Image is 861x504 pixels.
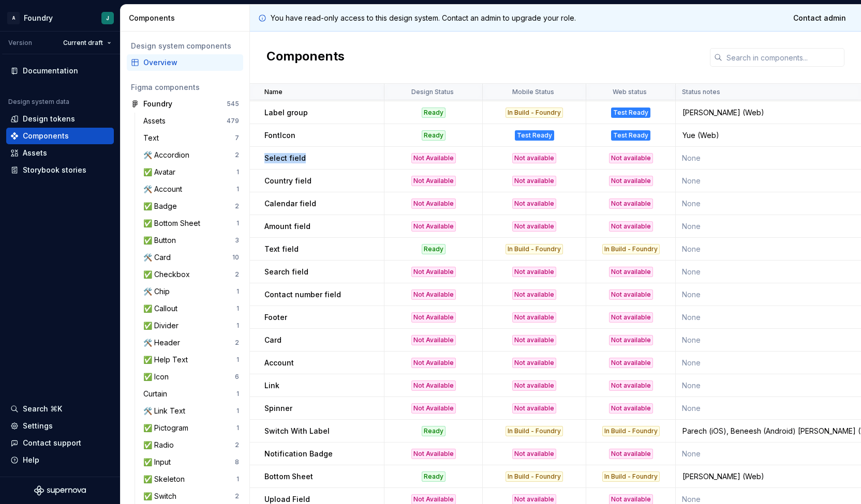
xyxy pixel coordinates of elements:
p: Card [264,335,281,345]
p: Contact number field [264,289,341,300]
a: 🛠️ Account1 [139,181,243,197]
div: Ready [422,108,446,118]
a: 🛠️ Link Text1 [139,403,243,419]
svg: Supernova Logo [34,485,86,496]
div: In Build - Foundry [506,244,563,254]
div: Figma components [131,82,239,93]
div: 1 [236,322,239,330]
div: 6 [235,373,239,381]
div: ✅ Bottom Sheet [143,218,204,228]
div: Not available [609,289,653,300]
div: Settings [23,421,53,431]
div: Not available [512,289,556,300]
a: 🛠️ Card10 [139,249,243,266]
div: 2 [235,151,239,159]
button: AFoundryJ [2,7,118,29]
div: In Build - Foundry [602,244,660,254]
div: ✅ Pictogram [143,423,192,433]
div: Design system data [8,98,69,106]
div: Overview [143,57,239,68]
div: Not available [609,335,653,345]
div: Not available [512,312,556,323]
a: Components [6,128,114,144]
div: Foundry [24,13,53,23]
div: 🛠️ Card [143,252,175,263]
a: 🛠️ Header2 [139,334,243,351]
div: Contact support [23,438,81,448]
div: Test Ready [611,108,650,118]
a: ✅ Help Text1 [139,352,243,368]
p: You have read-only access to this design system. Contact an admin to upgrade your role. [271,13,576,23]
div: Not available [512,221,556,232]
div: Not available [609,358,653,368]
div: Not Available [411,380,456,391]
a: Documentation [6,63,114,79]
div: Not Available [411,221,456,232]
a: ✅ Radio2 [139,437,243,453]
div: Components [129,13,245,23]
div: ✅ Checkbox [143,269,194,280]
a: ✅ Button3 [139,232,243,249]
div: In Build - Foundry [602,471,660,482]
div: Not available [512,176,556,186]
a: ✅ Avatar1 [139,164,243,180]
p: Spinner [264,403,292,414]
div: 1 [236,475,239,483]
a: Foundry545 [127,96,243,112]
div: Ready [422,130,446,141]
div: 8 [235,458,239,466]
div: 1 [236,219,239,227]
div: Not available [512,358,556,368]
div: Not available [609,449,653,459]
p: Country field [264,176,311,186]
div: Not Available [411,335,456,345]
p: Design Status [411,88,454,96]
p: Notification Badge [264,449,333,459]
div: 🛠️ Link Text [143,406,189,416]
div: 479 [227,117,239,125]
div: Not available [609,198,653,209]
div: Not available [609,312,653,323]
div: Not available [609,221,653,232]
div: J [106,14,109,22]
div: 1 [236,390,239,398]
p: Web status [613,88,647,96]
p: Switch With Label [264,426,330,436]
div: Ready [422,471,446,482]
div: 3 [235,236,239,245]
div: ✅ Radio [143,440,178,450]
div: Not available [609,403,653,414]
a: ✅ Pictogram1 [139,420,243,436]
div: Curtain [143,389,171,399]
div: Version [8,39,32,47]
div: A [7,12,20,24]
div: Not available [609,380,653,391]
div: In Build - Foundry [602,426,660,436]
div: 1 [236,185,239,193]
div: 1 [236,424,239,432]
div: 🛠️ Chip [143,286,174,297]
div: Not Available [411,198,456,209]
div: ✅ Icon [143,372,173,382]
div: ✅ Divider [143,320,183,331]
div: ✅ Badge [143,201,181,211]
div: ✅ Callout [143,303,182,314]
p: Select field [264,153,306,163]
div: Foundry [143,99,172,109]
p: Text field [264,244,299,254]
div: In Build - Foundry [506,426,563,436]
p: Bottom Sheet [264,471,313,482]
div: Not Available [411,403,456,414]
div: Search ⌘K [23,404,62,414]
div: 1 [236,304,239,313]
a: ✅ Input8 [139,454,243,470]
div: In Build - Foundry [506,471,563,482]
a: ✅ Badge2 [139,198,243,215]
a: Assets [6,145,114,161]
div: 🛠️ Accordion [143,150,194,160]
div: Not available [512,449,556,459]
a: ✅ Skeleton1 [139,471,243,487]
div: Test Ready [515,130,554,141]
div: Not Available [411,176,456,186]
p: Name [264,88,283,96]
